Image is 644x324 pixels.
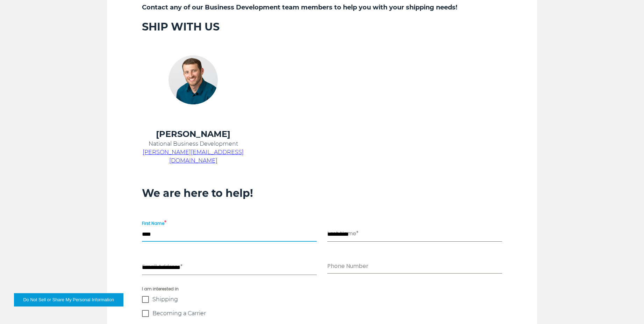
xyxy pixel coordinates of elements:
a: [PERSON_NAME][EMAIL_ADDRESS][DOMAIN_NAME] [143,149,244,164]
label: Shipping [142,296,502,303]
p: National Business Development [142,140,244,148]
span: I am interested in [142,285,502,292]
h3: SHIP WITH US [142,20,502,34]
button: Do Not Sell or Share My Personal Information [14,293,123,306]
span: Becoming a Carrier [152,310,206,317]
label: Becoming a Carrier [142,310,502,317]
span: Shipping [152,296,178,303]
h4: [PERSON_NAME] [142,129,244,140]
h3: We are here to help! [142,187,502,200]
h5: Contact any of our Business Development team members to help you with your shipping needs! [142,3,502,12]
